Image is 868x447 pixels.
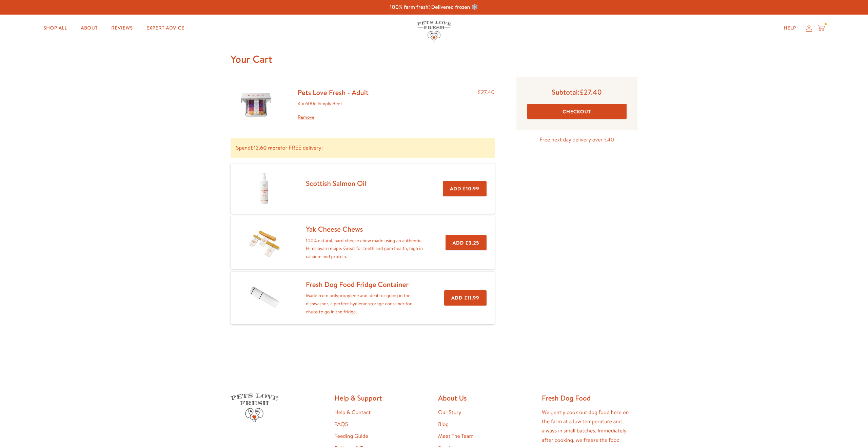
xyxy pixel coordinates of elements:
[438,432,473,440] a: Meet The Team
[417,21,451,41] img: Pets Love Fresh
[438,409,461,416] a: Our Story
[527,88,627,97] p: Subtotal:
[306,224,363,234] a: Yak Cheese Chews
[306,178,366,188] a: Scottish Salmon Oil
[251,144,280,152] b: £12.60 more
[298,88,369,97] a: Pets Love Fresh - Adult
[247,172,281,206] img: Scottish Salmon Oil
[38,21,73,35] a: Shop All
[298,113,369,121] a: Remove
[298,100,369,121] div: 4 x 600g Simply Beef
[438,393,534,403] h2: About Us
[542,393,637,403] h2: Fresh Dog Food
[306,237,424,261] p: 100% natural, hard cheese chew made using an authentic Himalayan recipe. Great for teeth and gum ...
[334,421,348,428] a: FAQS
[231,138,495,158] p: Spend for FREE delivery:
[106,21,138,35] a: Reviews
[527,104,627,119] button: Checkout
[334,393,430,403] h2: Help & Support
[580,87,602,97] span: £27.40
[141,21,190,35] a: Expert Advice
[247,281,281,314] img: Fresh Dog Food Fridge Container
[334,409,371,416] a: Help & Contact
[306,279,409,289] a: Fresh Dog Food Fridge Container
[306,292,422,316] p: Made from polypropylene and ideal for going in the dishwasher, a perfect hygienic storage contain...
[516,135,637,144] p: Free next day delivery over £40
[75,21,103,35] a: About
[443,181,486,196] button: Add £10.99
[247,226,281,260] img: Yak Cheese Chews
[334,432,368,440] a: Feeding Guide
[446,235,487,250] button: Add £3.25
[444,290,486,306] button: Add £11.99
[231,53,637,66] h1: Your Cart
[438,421,449,428] a: Blog
[231,393,278,422] img: Pets Love Fresh
[478,88,495,122] div: £27.40
[778,21,802,35] a: Help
